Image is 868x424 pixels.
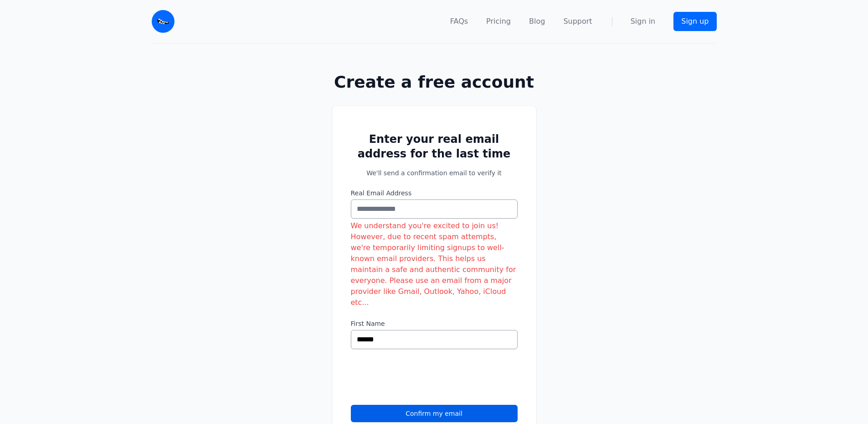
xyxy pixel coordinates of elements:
h2: Enter your real email address for the last time [351,132,518,161]
label: First Name [351,319,518,328]
a: FAQs [450,16,468,27]
p: We'll send a confirmation email to verify it [351,168,518,178]
div: We understand you're excited to join us! However, due to recent spam attempts, we're temporarily ... [351,220,518,308]
iframe: reCAPTCHA [351,360,489,396]
h1: Create a free account [303,73,565,91]
a: Blog [529,16,545,27]
label: Real Email Address [351,188,518,198]
a: Pricing [486,16,511,27]
img: Email Monster [152,10,175,33]
a: Sign in [631,16,656,27]
a: Sign up [673,12,716,31]
a: Support [563,16,592,27]
button: Confirm my email [351,405,518,422]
